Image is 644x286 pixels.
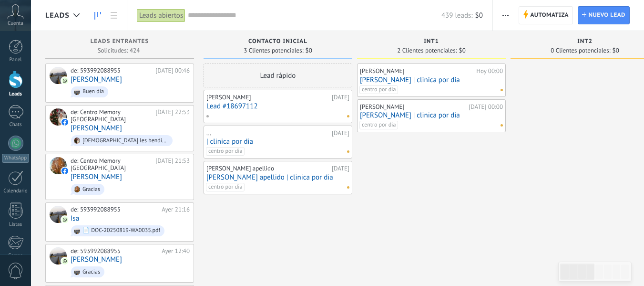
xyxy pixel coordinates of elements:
div: [DATE] [332,165,349,172]
img: facebook-sm.svg [61,119,68,126]
img: com.amocrm.amocrmwa.svg [61,258,68,265]
img: com.amocrm.amocrmwa.svg [61,216,68,223]
span: Leads [45,11,70,20]
span: Automatiza [530,7,569,24]
div: [DATE] 22:53 [155,108,190,123]
div: Lead rápido [204,64,352,87]
div: de: 593992088955 [71,247,158,255]
a: [PERSON_NAME] [71,173,122,181]
div: Buen día [82,88,104,95]
div: Luis Maldonado [50,67,67,84]
div: Ayer 21:16 [162,206,190,213]
div: Hoy 00:00 [476,67,503,75]
div: de: 593992088955 [71,206,158,213]
span: 3 Clientes potenciales: [244,48,303,53]
div: [PERSON_NAME] [360,67,474,75]
div: Correo [2,253,30,259]
div: [DEMOGRAPHIC_DATA] les bendiga ! [82,138,168,144]
div: Isa [50,206,67,223]
span: $0 [459,48,466,53]
div: Leads [2,91,30,97]
span: $0 [306,48,312,53]
div: [DATE] [332,129,349,137]
div: [DATE] 00:00 [469,103,503,111]
span: No hay nada asignado [501,124,503,127]
span: No hay nada asignado [347,186,349,189]
div: Calendario [2,188,30,194]
a: [PERSON_NAME] [71,124,122,132]
img: facebook-sm.svg [61,168,68,174]
span: No hay nada asignado [347,150,349,153]
a: [PERSON_NAME] [71,75,122,84]
span: No hay nada asignado [501,89,503,91]
div: Contacto Inicial [208,38,348,46]
div: 📄 DOC-20250819-WA0035.pdf [82,227,160,234]
div: Ayer 12:40 [162,247,190,255]
a: [PERSON_NAME] [71,255,122,264]
span: Int1 [424,38,439,45]
a: [PERSON_NAME] | clinica por dia [360,76,503,84]
span: centro por dia [359,85,398,94]
div: Gracias [82,186,100,193]
div: Leads abiertos [137,9,185,22]
div: [DATE] 00:46 [155,67,190,74]
span: No hay nada asignado [347,115,349,117]
div: de: Centro Memory [GEOGRAPHIC_DATA] [71,108,152,123]
div: [DATE] 21:53 [155,157,190,172]
div: [PERSON_NAME] apellido [206,165,329,172]
a: Isa [71,214,79,222]
div: Panel [2,57,30,63]
span: centro por dia [206,183,245,191]
span: Contacto Inicial [248,38,307,45]
div: de: Centro Memory [GEOGRAPHIC_DATA] [71,157,152,172]
a: Automatiza [519,6,573,24]
span: Int2 [577,38,593,45]
div: Leads Entrantes [50,38,189,46]
img: com.amocrm.amocrmwa.svg [61,77,68,84]
span: Leads Entrantes [91,38,149,45]
div: Gracias [82,269,100,275]
div: de: 593992088955 [71,67,152,74]
div: Carmen Barberan Moreira [50,157,67,174]
a: [PERSON_NAME] | clinica por dia [360,111,503,119]
div: Maria Urguilles [50,108,67,126]
div: [PERSON_NAME] [206,94,329,101]
span: 2 Clientes potenciales: [397,48,457,53]
div: Raquel Guagua [50,247,67,265]
span: centro por dia [206,147,245,156]
span: Nuevo lead [588,7,625,24]
div: Listas [2,222,30,228]
span: 0 Clientes potenciales: [551,48,610,53]
span: 439 leads: [441,11,473,20]
a: Nuevo lead [578,6,630,24]
div: Chats [2,122,30,128]
span: Solicitudes: 424 [98,48,140,53]
span: centro por dia [359,121,398,129]
span: $0 [475,11,483,20]
div: WhatsApp [2,154,29,163]
span: $0 [613,48,619,53]
a: | clinica por dia [206,138,349,146]
a: Lead #18697112 [206,102,349,110]
div: [PERSON_NAME] [360,103,466,111]
div: Int1 [362,38,501,46]
div: [DATE] [332,94,349,101]
span: Cuenta [8,21,23,27]
div: ... [206,129,329,137]
a: [PERSON_NAME] apellido | clinica por dia [206,173,349,181]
